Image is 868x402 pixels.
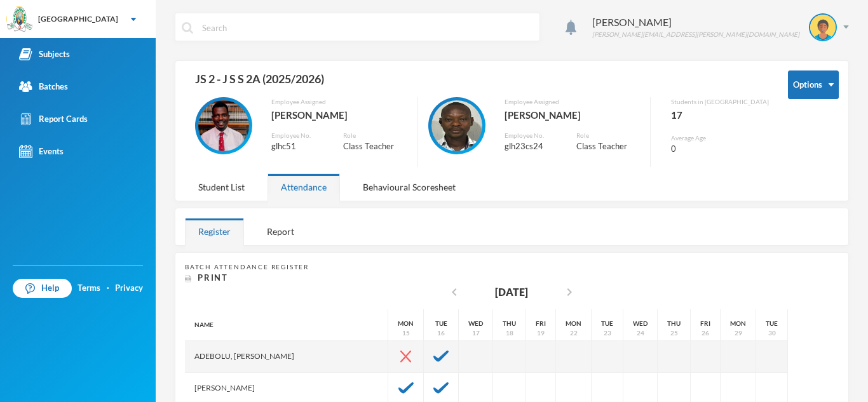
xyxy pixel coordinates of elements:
[78,282,100,295] a: Terms
[19,145,64,158] div: Events
[702,328,709,338] div: 26
[667,319,681,328] div: Thu
[185,173,258,201] div: Student List
[670,328,678,338] div: 25
[437,328,445,338] div: 16
[198,100,249,151] img: EMPLOYEE
[402,328,410,338] div: 15
[505,107,641,123] div: [PERSON_NAME]
[566,319,581,328] div: Mon
[185,70,769,97] div: JS 2 - J S S 2A (2025/2026)
[107,282,109,295] div: ·
[115,282,143,295] a: Privacy
[601,319,613,328] div: Tue
[495,285,528,300] div: [DATE]
[637,328,644,338] div: 24
[671,107,769,123] div: 17
[349,173,469,201] div: Behavioural Scoresheet
[592,15,799,30] div: [PERSON_NAME]
[398,319,414,328] div: Mon
[503,319,516,328] div: Thu
[19,112,88,126] div: Report Cards
[185,218,244,245] div: Register
[576,140,641,153] div: Class Teacher
[633,319,648,328] div: Wed
[7,7,32,32] img: logo
[435,319,447,328] div: Tue
[537,328,545,338] div: 19
[447,285,462,300] i: chevron_left
[343,140,407,153] div: Class Teacher
[271,140,324,153] div: glhc51
[185,309,388,341] div: Name
[788,70,839,99] button: Options
[185,263,309,271] span: Batch Attendance Register
[271,97,408,107] div: Employee Assigned
[431,100,482,151] img: EMPLOYEE
[768,328,776,338] div: 30
[505,140,557,153] div: glh23cs24
[536,319,546,328] div: Fri
[671,133,769,143] div: Average Age
[604,328,611,338] div: 23
[198,272,228,283] span: Print
[505,97,641,107] div: Employee Assigned
[735,328,742,338] div: 29
[343,131,407,140] div: Role
[13,279,72,298] a: Help
[562,285,577,300] i: chevron_right
[505,131,557,140] div: Employee No.
[201,13,533,42] input: Search
[19,48,70,61] div: Subjects
[182,22,193,34] img: search
[700,319,710,328] div: Fri
[766,319,778,328] div: Tue
[472,328,480,338] div: 17
[576,131,641,140] div: Role
[19,80,68,93] div: Batches
[730,319,746,328] div: Mon
[468,319,483,328] div: Wed
[254,218,308,245] div: Report
[671,143,769,156] div: 0
[570,328,578,338] div: 22
[671,97,769,107] div: Students in [GEOGRAPHIC_DATA]
[810,15,836,40] img: STUDENT
[506,328,513,338] div: 18
[592,30,799,39] div: [PERSON_NAME][EMAIL_ADDRESS][PERSON_NAME][DOMAIN_NAME]
[271,107,408,123] div: [PERSON_NAME]
[185,341,388,373] div: Adebolu, [PERSON_NAME]
[271,131,324,140] div: Employee No.
[38,13,118,25] div: [GEOGRAPHIC_DATA]
[268,173,340,201] div: Attendance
